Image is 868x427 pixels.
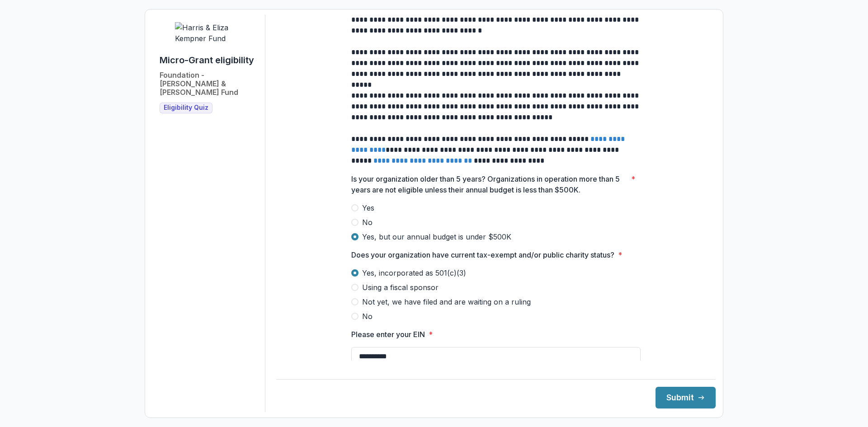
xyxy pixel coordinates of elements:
span: No [362,217,373,228]
span: Yes, incorporated as 501(c)(3) [362,267,466,278]
h1: Micro-Grant eligibility [160,55,254,66]
img: Harris & Eliza Kempner Fund [175,22,243,44]
span: Yes, but our annual budget is under $500K [362,231,511,242]
span: Yes [362,202,374,213]
span: No [362,311,373,322]
p: Please enter your EIN [351,329,425,340]
span: Not yet, we have filed and are waiting on a ruling [362,296,531,307]
h2: Foundation - [PERSON_NAME] & [PERSON_NAME] Fund [160,71,258,97]
button: Submit [656,387,716,408]
span: Using a fiscal sponsor [362,282,439,293]
p: Does your organization have current tax-exempt and/or public charity status? [351,249,614,260]
p: Is your organization older than 5 years? Organizations in operation more than 5 years are not eli... [351,174,627,195]
span: Eligibility Quiz [164,104,208,112]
